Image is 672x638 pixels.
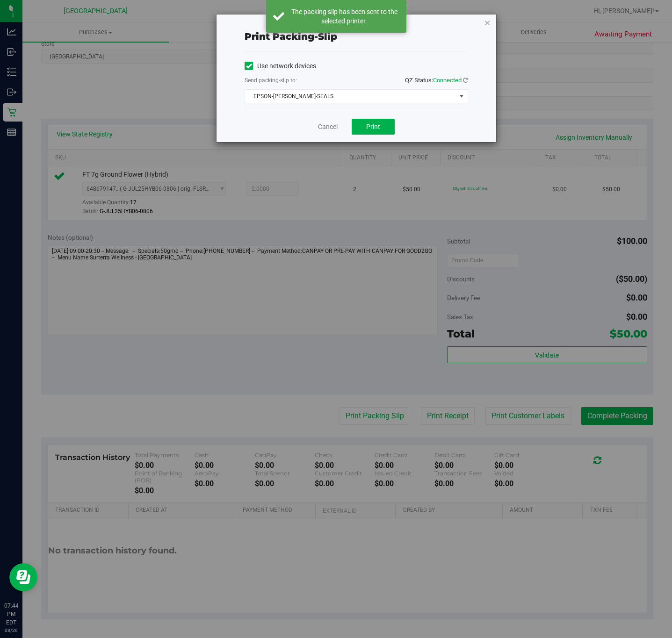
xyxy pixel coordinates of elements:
[245,31,337,42] span: Print packing-slip
[245,76,297,85] label: Send packing-slip to:
[366,123,380,130] span: Print
[405,77,468,84] span: QZ Status:
[456,90,468,103] span: select
[433,77,462,84] span: Connected
[245,61,316,71] label: Use network devices
[318,122,338,132] a: Cancel
[245,90,456,103] span: EPSON-[PERSON_NAME]-SEALS
[9,563,37,591] iframe: Resource center
[352,119,395,135] button: Print
[289,7,399,26] div: The packing slip has been sent to the selected printer.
